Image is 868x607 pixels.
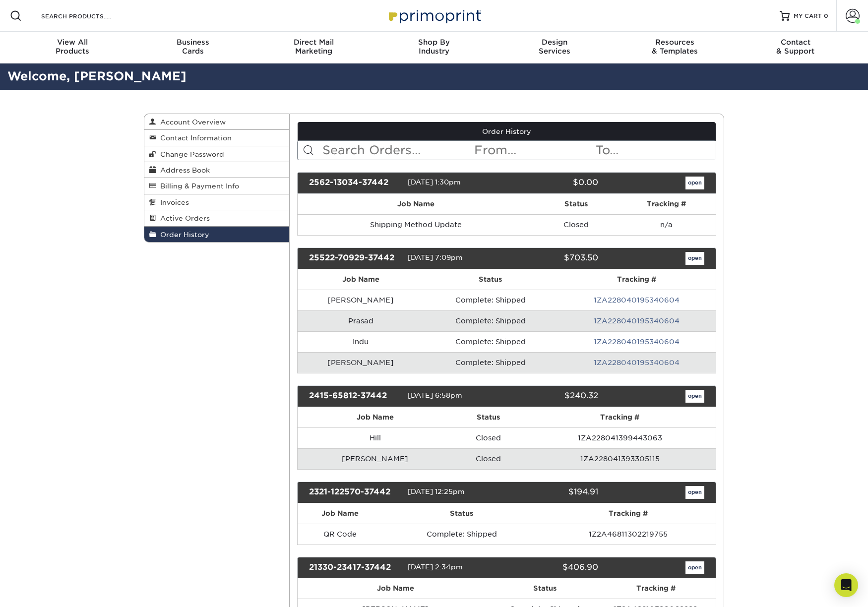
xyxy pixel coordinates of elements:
[384,5,484,26] img: Primoprint
[424,310,557,331] td: Complete: Shipped
[156,166,210,174] span: Address Book
[735,38,856,56] div: & Support
[453,407,524,427] th: Status
[298,269,424,290] th: Job Name
[595,141,716,160] input: To...
[824,12,828,19] span: 0
[2,577,84,604] iframe: Google Customer Reviews
[594,296,680,304] a: 1ZA228040195340604
[408,487,465,495] span: [DATE] 12:25pm
[424,331,557,352] td: Complete: Shipped
[473,141,594,160] input: From...
[499,252,605,265] div: $703.50
[541,503,716,524] th: Tracking #
[499,486,605,499] div: $194.91
[408,178,461,186] span: [DATE] 1:30pm
[144,210,289,226] a: Active Orders
[156,231,209,239] span: Order History
[40,10,137,22] input: SEARCH PRODUCTS.....
[298,290,424,310] td: [PERSON_NAME]
[453,427,524,448] td: Closed
[144,146,289,162] a: Change Password
[144,130,289,146] a: Contact Information
[144,162,289,178] a: Address Book
[144,114,289,130] a: Account Overview
[133,38,253,47] span: Business
[494,38,615,47] span: Design
[794,12,822,20] span: MY CART
[524,448,716,469] td: 1ZA228041393305115
[541,524,716,545] td: 1Z2A46811302219755
[298,194,535,214] th: Job Name
[408,391,462,399] span: [DATE] 6:58pm
[499,177,605,189] div: $0.00
[615,38,735,56] div: & Templates
[298,427,453,448] td: Hill
[12,38,133,56] div: Products
[499,390,605,403] div: $240.32
[253,38,374,47] span: Direct Mail
[298,331,424,352] td: Indu
[253,32,374,63] a: Direct MailMarketing
[156,150,224,158] span: Change Password
[144,227,289,242] a: Order History
[524,427,716,448] td: 1ZA228041399443063
[253,38,374,56] div: Marketing
[133,38,253,56] div: Cards
[424,290,557,310] td: Complete: Shipped
[594,338,680,346] a: 1ZA228040195340604
[424,269,557,290] th: Status
[594,317,680,325] a: 1ZA228040195340604
[499,561,605,574] div: $406.90
[535,194,617,214] th: Status
[494,38,615,56] div: Services
[12,32,133,63] a: View AllProducts
[298,578,494,599] th: Job Name
[298,352,424,373] td: [PERSON_NAME]
[617,214,716,235] td: n/a
[615,32,735,63] a: Resources& Templates
[144,194,289,210] a: Invoices
[156,198,189,206] span: Invoices
[12,38,133,47] span: View All
[408,563,463,571] span: [DATE] 2:34pm
[535,214,617,235] td: Closed
[133,32,253,63] a: BusinessCards
[494,32,615,63] a: DesignServices
[321,141,474,160] input: Search Orders...
[302,390,408,403] div: 2415-65812-37442
[298,407,453,427] th: Job Name
[685,177,704,189] a: open
[374,32,495,63] a: Shop ByIndustry
[735,38,856,47] span: Contact
[615,38,735,47] span: Resources
[685,390,704,403] a: open
[302,486,408,499] div: 2321-122570-37442
[524,407,716,427] th: Tracking #
[298,310,424,331] td: Prasad
[302,177,408,189] div: 2562-13034-37442
[374,38,495,47] span: Shop By
[298,524,382,545] td: QR Code
[834,573,858,597] div: Open Intercom Messenger
[374,38,495,56] div: Industry
[685,252,704,265] a: open
[156,182,239,190] span: Billing & Payment Info
[156,118,226,126] span: Account Overview
[144,178,289,194] a: Billing & Payment Info
[685,486,704,499] a: open
[617,194,716,214] th: Tracking #
[382,503,541,524] th: Status
[298,503,382,524] th: Job Name
[596,578,716,599] th: Tracking #
[298,448,453,469] td: [PERSON_NAME]
[453,448,524,469] td: Closed
[156,214,210,222] span: Active Orders
[735,32,856,63] a: Contact& Support
[594,359,680,366] a: 1ZA228040195340604
[424,352,557,373] td: Complete: Shipped
[685,561,704,574] a: open
[557,269,716,290] th: Tracking #
[494,578,596,599] th: Status
[298,122,716,141] a: Order History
